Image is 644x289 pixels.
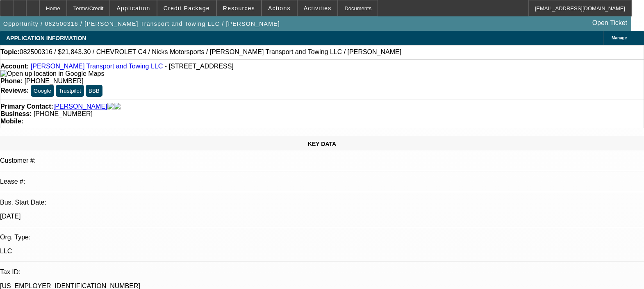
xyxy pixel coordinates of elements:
[217,0,261,16] button: Resources
[157,0,216,16] button: Credit Package
[25,77,84,84] span: [PHONE_NUMBER]
[20,48,401,56] span: 082500316 / $21,843.30 / CHEVROLET C4 / Nicks Motorsports / [PERSON_NAME] Transport and Towing LL...
[56,85,84,97] button: Trustpilot
[0,63,29,70] strong: Account:
[86,85,102,97] button: BBB
[31,63,163,70] a: [PERSON_NAME] Transport and Towing LLC
[589,16,630,30] a: Open Ticket
[53,103,107,110] a: [PERSON_NAME]
[0,70,104,77] a: View Google Maps
[0,77,23,84] strong: Phone:
[304,5,332,11] span: Activities
[0,103,53,110] strong: Primary Contact:
[3,20,280,27] span: Opportunity / 082500316 / [PERSON_NAME] Transport and Towing LLC / [PERSON_NAME]
[164,5,210,11] span: Credit Package
[110,0,156,16] button: Application
[308,141,336,147] span: KEY DATA
[114,103,121,110] img: linkedin-icon.png
[34,110,93,117] span: [PHONE_NUMBER]
[262,0,297,16] button: Actions
[0,110,32,117] strong: Business:
[165,63,234,70] span: - [STREET_ADDRESS]
[298,0,338,16] button: Activities
[31,85,54,97] button: Google
[223,5,255,11] span: Resources
[612,36,627,40] span: Manage
[0,87,29,94] strong: Reviews:
[0,118,23,125] strong: Mobile:
[0,70,104,77] img: Open up location in Google Maps
[116,5,150,11] span: Application
[107,103,114,110] img: facebook-icon.png
[0,48,20,56] strong: Topic:
[6,35,86,41] span: APPLICATION INFORMATION
[268,5,291,11] span: Actions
